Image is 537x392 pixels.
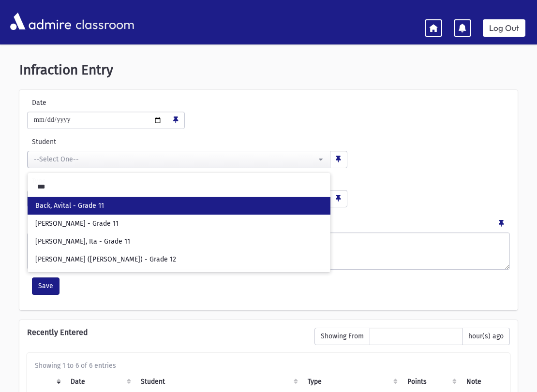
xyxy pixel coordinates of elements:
[462,328,510,345] span: hour(s) ago
[27,176,187,186] label: Type
[27,98,80,108] label: Date
[8,10,74,32] img: AdmirePro
[35,361,502,371] div: Showing 1 to 6 of 6 entries
[28,151,330,168] button: --Select One--
[27,137,240,147] label: Student
[32,277,60,295] button: Save
[314,328,370,345] span: Showing From
[483,19,525,37] a: Log Out
[35,201,104,211] span: Back, Avital - Grade 11
[35,237,130,247] span: [PERSON_NAME], Ita - Grade 11
[31,179,327,195] input: Search
[19,62,113,78] span: Infraction Entry
[34,154,316,164] div: --Select One--
[35,255,176,264] span: [PERSON_NAME] ([PERSON_NAME]) - Grade 12
[27,215,42,229] label: Note
[74,9,134,34] span: classroom
[27,328,305,337] h6: Recently Entered
[35,219,119,229] span: [PERSON_NAME] - Grade 11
